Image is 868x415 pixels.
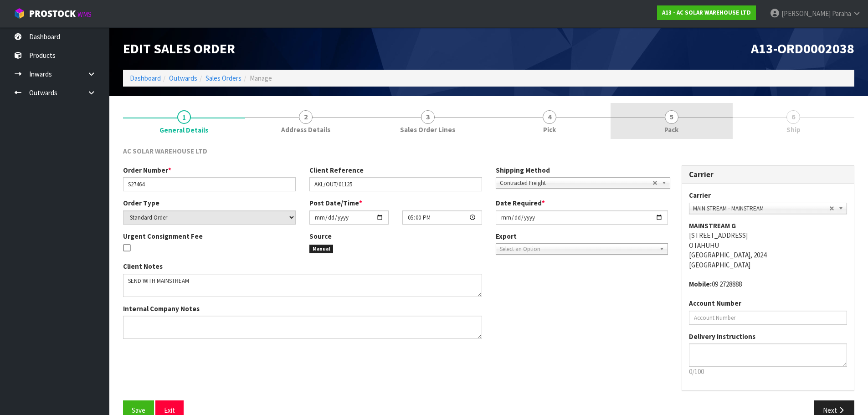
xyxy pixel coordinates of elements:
[159,125,208,135] span: General Details
[130,74,161,82] a: Dashboard
[689,332,755,341] label: Delivery Instructions
[123,198,159,208] label: Order Type
[689,367,847,376] p: 0/100
[662,9,751,16] strong: A13 - AC SOLAR WAREHOUSE LTD
[309,198,362,208] label: Post Date/Time
[123,231,203,241] label: Urgent Consignment Fee
[309,231,332,241] label: Source
[123,304,200,313] label: Internal Company Notes
[77,10,92,19] small: WMS
[657,5,756,20] a: A13 - AC SOLAR WAREHOUSE LTD
[689,170,847,179] h3: Carrier
[400,125,455,134] span: Sales Order Lines
[123,177,296,191] input: Order Number
[665,110,678,124] span: 5
[14,8,25,19] img: cube-alt.png
[205,74,241,82] a: Sales Orders
[689,298,741,308] label: Account Number
[309,177,482,191] input: Client Reference
[689,311,847,325] input: Account Number
[123,165,171,175] label: Order Number
[496,165,550,175] label: Shipping Method
[781,9,831,18] span: [PERSON_NAME]
[751,40,854,57] span: A13-ORD0002038
[500,244,656,255] span: Select an Option
[169,74,197,82] a: Outwards
[689,279,847,289] address: 09 2728888
[29,8,76,20] span: ProStock
[309,245,334,254] span: Manual
[177,110,191,124] span: 1
[689,221,847,270] address: [STREET_ADDRESS] OTAHUHU [GEOGRAPHIC_DATA], 2024 [GEOGRAPHIC_DATA]
[689,221,736,230] strong: MAINSTREAM G
[421,110,435,124] span: 3
[543,125,556,134] span: Pick
[250,74,272,82] span: Manage
[543,110,556,124] span: 4
[123,40,235,57] span: Edit Sales Order
[123,147,207,155] span: AC SOLAR WAREHOUSE LTD
[693,203,829,214] span: MAIN STREAM - MAINSTREAM
[299,110,313,124] span: 2
[500,178,652,189] span: Contracted Freight
[786,125,801,134] span: Ship
[309,165,364,175] label: Client Reference
[132,406,145,415] span: Save
[664,125,678,134] span: Pack
[689,280,712,288] strong: mobile
[496,198,545,208] label: Date Required
[832,9,851,18] span: Paraha
[786,110,800,124] span: 6
[496,231,517,241] label: Export
[281,125,330,134] span: Address Details
[123,261,163,271] label: Client Notes
[689,190,711,200] label: Carrier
